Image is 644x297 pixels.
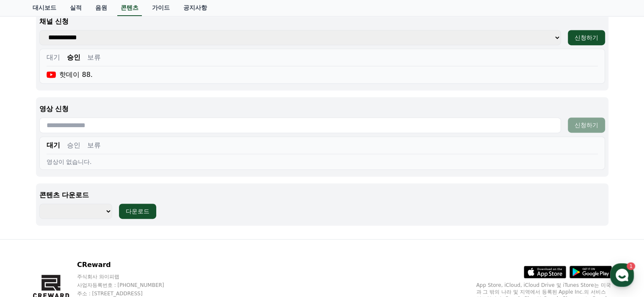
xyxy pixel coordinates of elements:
[109,227,163,248] a: 설정
[119,204,156,219] button: 다운로드
[131,240,141,246] span: 설정
[27,240,32,246] span: 홈
[47,70,93,80] div: 핫데이 88.
[67,52,80,63] button: 승인
[47,52,60,63] button: 대기
[126,207,149,215] div: 다운로드
[39,190,605,200] p: 콘텐츠 다운로드
[568,117,605,133] button: 신청하기
[47,158,598,166] div: 영상이 없습니다.
[47,140,60,150] button: 대기
[77,240,88,247] span: 대화
[77,273,180,280] p: 주식회사 와이피랩
[77,290,180,297] p: 주소 : [STREET_ADDRESS]
[575,121,598,129] div: 신청하기
[86,226,89,233] span: 1
[39,16,605,27] p: 채널 신청
[67,140,80,150] button: 승인
[77,260,180,270] p: CReward
[3,227,56,248] a: 홈
[77,282,180,289] p: 사업자등록번호 : [PHONE_NUMBER]
[568,30,605,45] button: 신청하기
[87,52,101,63] button: 보류
[56,227,109,248] a: 1대화
[87,140,101,150] button: 보류
[575,33,598,42] div: 신청하기
[39,104,605,114] p: 영상 신청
